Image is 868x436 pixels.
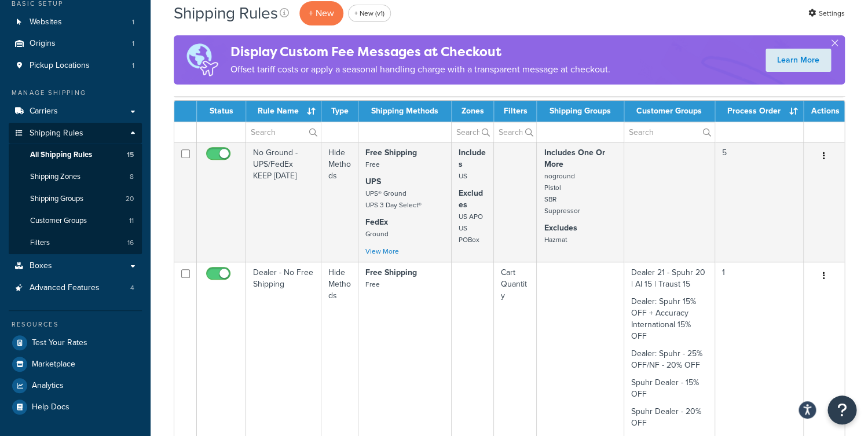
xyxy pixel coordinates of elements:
th: Filters [494,101,537,122]
p: Spuhr Dealer - 15% OFF [631,377,708,400]
p: + New [299,1,343,25]
span: 4 [130,283,134,293]
span: Shipping Zones [30,172,80,182]
span: 11 [129,216,134,226]
strong: FedEx [365,216,388,228]
a: View More [365,246,399,257]
td: No Ground - UPS/FedEx KEEP [DATE] [246,142,321,262]
small: Ground [365,229,389,239]
th: Shipping Groups [537,101,624,122]
th: Actions [804,101,844,122]
span: Help Docs [32,402,69,412]
a: Filters 16 [9,232,142,254]
th: Zones [452,101,494,122]
small: Free [365,159,380,170]
input: Search [494,122,536,142]
strong: Includes One Or More [544,146,605,170]
small: US APO US POBox [459,211,483,245]
th: Customer Groups [624,101,715,122]
th: Process Order : activate to sort column ascending [715,101,804,122]
li: Pickup Locations [9,55,142,76]
small: Free [365,279,380,290]
a: Boxes [9,255,142,277]
span: Filters [30,238,50,248]
th: Rule Name : activate to sort column ascending [246,101,321,122]
span: 16 [127,238,134,248]
strong: Includes [459,146,486,170]
a: Learn More [766,49,831,72]
p: Dealer: Spuhr - 25% OFF/NF - 20% OFF [631,348,708,371]
li: Origins [9,33,142,54]
th: Status [197,101,246,122]
strong: UPS [365,175,381,188]
button: Open Resource Center [827,395,856,424]
span: 1 [132,39,134,49]
input: Search [246,122,321,142]
li: Shipping Rules [9,123,142,255]
li: Customer Groups [9,210,142,232]
input: Search [452,122,493,142]
span: Shipping Groups [30,194,83,204]
small: noground Pistol SBR Suppressor [544,171,580,216]
span: 8 [130,172,134,182]
a: Settings [808,5,845,21]
a: Shipping Zones 8 [9,166,142,188]
td: Hide Methods [321,142,358,262]
a: Advanced Features 4 [9,277,142,299]
div: Manage Shipping [9,88,142,98]
span: Marketplace [32,360,75,369]
a: Shipping Rules [9,123,142,144]
input: Search [624,122,715,142]
span: 1 [132,17,134,27]
a: Customer Groups 11 [9,210,142,232]
h1: Shipping Rules [174,2,278,24]
a: Help Docs [9,397,142,417]
span: Analytics [32,381,64,391]
a: Websites 1 [9,12,142,33]
strong: Excludes [544,222,577,234]
img: duties-banner-06bc72dcb5fe05cb3f9472aba00be2ae8eb53ab6f0d8bb03d382ba314ac3c341.png [174,35,230,85]
li: Shipping Zones [9,166,142,188]
span: All Shipping Rules [30,150,92,160]
a: Pickup Locations 1 [9,55,142,76]
td: 5 [715,142,804,262]
strong: Free Shipping [365,146,417,159]
small: Hazmat [544,235,566,245]
span: 20 [126,194,134,204]
small: US [459,171,467,181]
span: Customer Groups [30,216,87,226]
span: Shipping Rules [30,129,83,138]
li: Shipping Groups [9,188,142,210]
span: Test Your Rates [32,338,87,348]
span: Origins [30,39,56,49]
a: Analytics [9,375,142,396]
th: Shipping Methods [358,101,452,122]
li: All Shipping Rules [9,144,142,166]
a: + New (v1) [348,5,391,22]
a: Carriers [9,101,142,122]
li: Websites [9,12,142,33]
span: Boxes [30,261,52,271]
span: Carriers [30,107,58,116]
a: Shipping Groups 20 [9,188,142,210]
p: Dealer: Spuhr 15% OFF + Accuracy International 15% OFF [631,296,708,342]
li: Advanced Features [9,277,142,299]
span: 1 [132,61,134,71]
a: All Shipping Rules 15 [9,144,142,166]
span: Advanced Features [30,283,100,293]
span: Websites [30,17,62,27]
strong: Free Shipping [365,266,417,279]
span: 15 [127,150,134,160]
p: Spuhr Dealer - 20% OFF [631,406,708,429]
h4: Display Custom Fee Messages at Checkout [230,42,610,61]
th: Type [321,101,358,122]
a: Marketplace [9,354,142,375]
li: Filters [9,232,142,254]
span: Pickup Locations [30,61,90,71]
a: Test Your Rates [9,332,142,353]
